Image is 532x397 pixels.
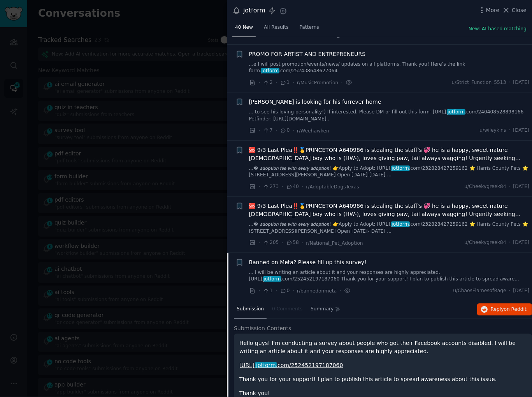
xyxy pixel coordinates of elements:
[281,239,283,247] span: ·
[293,78,294,87] span: ·
[513,79,529,86] span: [DATE]
[464,239,506,246] span: u/Cheekygreek84
[243,6,265,16] div: jotform
[276,127,277,135] span: ·
[486,6,500,14] span: More
[261,21,291,37] a: All Results
[276,287,277,295] span: ·
[300,32,354,38] span: r/[GEOGRAPHIC_DATA]
[249,269,530,283] a: ... I will be writing an article about it and your responses are highly appreciated. [URL].jotfor...
[311,306,334,313] span: Summary
[513,127,529,134] span: [DATE]
[297,21,322,37] a: Patterns
[263,239,279,246] span: 205
[258,127,260,135] span: ·
[280,127,290,134] span: 0
[513,183,529,190] span: [DATE]
[264,24,288,31] span: All Results
[234,324,291,333] span: Submission Contents
[513,239,529,246] span: [DATE]
[237,306,264,313] span: Submission
[391,221,410,227] span: jotform
[263,183,279,190] span: 273
[293,127,294,135] span: ·
[297,128,329,134] span: r/Weehawken
[258,183,260,191] span: ·
[249,165,530,179] a: ...� 𝙖𝙙𝙤𝙥𝙩𝙞𝙤𝙣 𝙛𝙚𝙚 𝙬𝙞𝙩𝙝 𝙚𝙫𝙚𝙧𝙮 𝙖𝙙𝙤𝙥𝙩𝙞𝙤𝙣! 👉Apply to Adopt: [URL].jotform.com/232828427259162 ⭐️ Harr...
[300,24,319,31] span: Patterns
[477,303,532,316] button: Replyon Reddit
[478,6,500,14] button: More
[263,276,282,282] span: jotform
[258,239,260,247] span: ·
[509,239,511,246] span: ·
[249,50,366,58] a: PROMO FOR ARTIST AND ENTREPRENEURS
[249,202,530,218] a: 🆘 9/3 Last Plea‼️🥇PRINCETON A640986 is stealing the staff’s 💞 he is a happy, sweet nature [DEMOGR...
[249,258,367,266] a: Banned on Meta? Please fill up this survey!
[293,287,294,295] span: ·
[255,362,276,368] span: jotform
[464,183,506,190] span: u/Cheekygreek84
[249,221,530,235] a: ...� 𝙖𝙙𝙤𝙥𝙩𝙞𝙤𝙣 𝙛𝙚𝙚 𝙬𝙞𝙩𝙝 𝙚𝙫𝙚𝙧𝙮 𝙖𝙙𝙤𝙥𝙩𝙞𝙤𝙣! 👉Apply to Adopt: [URL].jotform.com/232828427259162 ⭐️ Harr...
[306,240,363,246] span: r/National_Pet_Adoption
[339,287,341,295] span: ·
[280,79,290,86] span: 1
[239,339,527,355] p: Hello guys! I'm conducting a survey about people who got their Facebook accounts disabled. I will...
[263,79,272,86] span: 2
[453,287,506,294] span: u/ChaosFlamesofRage
[509,127,511,134] span: ·
[286,239,299,246] span: 58
[306,184,359,190] span: r/AdoptableDogsTexas
[447,109,465,115] span: jotform
[502,6,527,14] button: Close
[302,239,303,247] span: ·
[263,127,272,134] span: 7
[286,183,299,190] span: 40
[258,78,260,87] span: ·
[249,146,530,162] a: 🆘 9/3 Last Plea‼️🥇PRINCETON A640986 is stealing the staff’s 💞 he is a happy, sweet nature [DEMOGR...
[513,287,529,294] span: [DATE]
[239,375,527,383] p: Thank you for your support! I plan to publish this article to spread awareness about this issue.
[341,78,342,87] span: ·
[249,98,381,106] a: [PERSON_NAME] is looking for his furrever home
[302,183,303,191] span: ·
[249,109,530,122] a: ... to see his loving personality!) If interested. Please DM or fill out this form- [URL].jotform...
[258,287,260,295] span: ·
[452,79,506,86] span: u/Strict_Function_5513
[249,61,530,75] a: ...e I will post promotion/events/news/ updates on all platforms. Thank you! Here’s the link form...
[239,362,343,368] a: [URL].jotform.com/252452197187060
[297,288,337,294] span: r/bannedonmeta
[263,287,272,294] span: 1
[391,165,410,171] span: jotform
[509,287,511,294] span: ·
[469,26,527,33] button: New: AI-based matching
[276,78,277,87] span: ·
[235,24,253,31] span: 40 New
[261,68,279,73] span: jotform
[232,21,256,37] a: 40 New
[509,183,511,190] span: ·
[512,6,527,14] span: Close
[491,306,527,313] span: Reply
[509,79,511,86] span: ·
[297,80,338,85] span: r/MusicPromotion
[280,287,290,294] span: 0
[281,183,283,191] span: ·
[504,306,527,312] span: on Reddit
[480,127,506,134] span: u/wileykins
